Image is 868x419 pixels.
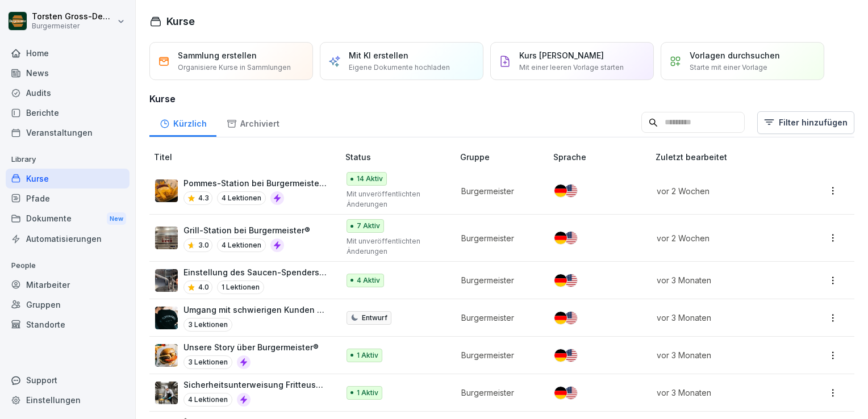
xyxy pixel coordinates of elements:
[6,103,130,123] a: Berichte
[32,12,115,22] p: Torsten Gross-Demtröder
[461,185,535,197] p: Burgermeister
[553,151,651,163] p: Sprache
[554,387,567,399] img: de.svg
[461,387,535,399] p: Burgermeister
[565,312,577,324] img: us.svg
[155,344,178,367] img: yk83gqu5jn5gw35qhtj3mpve.png
[565,185,577,197] img: us.svg
[217,280,264,294] p: 1 Lektionen
[183,379,327,391] p: Sicherheitsunterweisung Fritteuse bei Burgermeister®
[6,390,130,410] a: Einstellungen
[657,185,790,197] p: vor 2 Wochen
[198,193,209,203] p: 4.3
[656,151,803,163] p: Zuletzt bearbeitet
[554,312,567,324] img: de.svg
[107,212,126,225] div: New
[357,350,378,361] p: 1 Aktiv
[554,349,567,362] img: de.svg
[349,62,450,73] p: Eigene Dokumente hochladen
[6,43,130,63] a: Home
[461,274,535,286] p: Burgermeister
[519,62,624,73] p: Mit einer leeren Vorlage starten
[217,191,266,205] p: 4 Lektionen
[461,312,535,324] p: Burgermeister
[565,387,577,399] img: us.svg
[565,232,577,244] img: us.svg
[6,83,130,103] a: Audits
[657,387,790,399] p: vor 3 Monaten
[519,49,604,61] p: Kurs [PERSON_NAME]
[6,257,130,275] p: People
[554,274,567,287] img: de.svg
[198,282,209,292] p: 4.0
[178,62,291,73] p: Organisiere Kurse in Sammlungen
[183,393,232,407] p: 4 Lektionen
[554,185,567,197] img: de.svg
[347,189,443,209] p: Mit unveröffentlichten Änderungen
[357,275,380,286] p: 4 Aktiv
[6,208,130,229] a: DokumenteNew
[149,92,854,106] h3: Kurse
[461,349,535,361] p: Burgermeister
[6,150,130,169] p: Library
[6,275,130,295] a: Mitarbeiter
[166,14,195,29] h1: Kurse
[6,123,130,143] a: Veranstaltungen
[657,312,790,324] p: vor 3 Monaten
[155,227,178,249] img: ef4vp5hzwwekud6oh6ceosv8.png
[178,49,257,61] p: Sammlung erstellen
[657,232,790,244] p: vor 2 Wochen
[183,224,310,236] p: Grill-Station bei Burgermeister®
[183,266,327,278] p: Einstellung des Saucen-Spenders bei Burgermeister®
[183,177,327,189] p: Pommes-Station bei Burgermeister®
[154,151,341,163] p: Titel
[460,151,548,163] p: Gruppe
[690,62,767,73] p: Starte mit einer Vorlage
[6,229,130,249] a: Automatisierungen
[357,174,383,184] p: 14 Aktiv
[155,307,178,329] img: cyw7euxthr01jl901fqmxt0x.png
[6,295,130,315] a: Gruppen
[32,22,115,30] p: Burgermeister
[554,232,567,244] img: de.svg
[149,108,216,137] a: Kürzlich
[155,382,178,404] img: f8nsb2zppzm2l97o7hbbwwyn.png
[362,313,387,323] p: Entwurf
[565,274,577,287] img: us.svg
[183,341,319,353] p: Unsere Story über Burgermeister®
[357,221,380,231] p: 7 Aktiv
[216,108,289,137] a: Archiviert
[657,274,790,286] p: vor 3 Monaten
[6,315,130,334] a: Standorte
[6,63,130,83] a: News
[6,208,130,229] div: Dokumente
[6,188,130,208] a: Pfade
[461,232,535,244] p: Burgermeister
[217,238,266,252] p: 4 Lektionen
[198,240,209,250] p: 3.0
[349,49,408,61] p: Mit KI erstellen
[183,355,232,369] p: 3 Lektionen
[345,151,456,163] p: Status
[183,318,232,332] p: 3 Lektionen
[6,169,130,188] a: Kurse
[347,236,443,257] p: Mit unveröffentlichten Änderungen
[757,111,854,134] button: Filter hinzufügen
[565,349,577,362] img: us.svg
[155,179,178,202] img: iocl1dpi51biw7n1b1js4k54.png
[357,388,378,398] p: 1 Aktiv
